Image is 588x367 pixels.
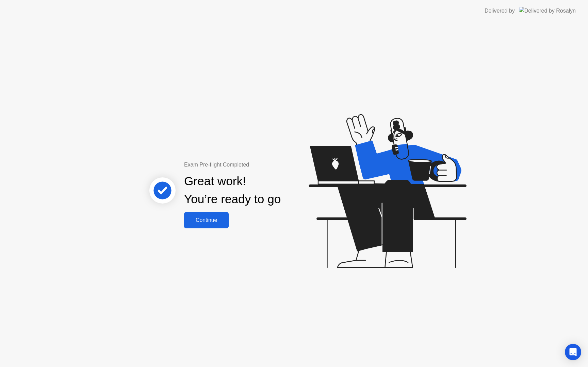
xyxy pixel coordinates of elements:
[184,172,281,208] div: Great work! You’re ready to go
[184,161,325,169] div: Exam Pre-flight Completed
[485,7,515,15] div: Delivered by
[565,344,581,360] div: Open Intercom Messenger
[519,7,576,15] img: Delivered by Rosalyn
[184,212,229,228] button: Continue
[186,217,227,223] div: Continue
